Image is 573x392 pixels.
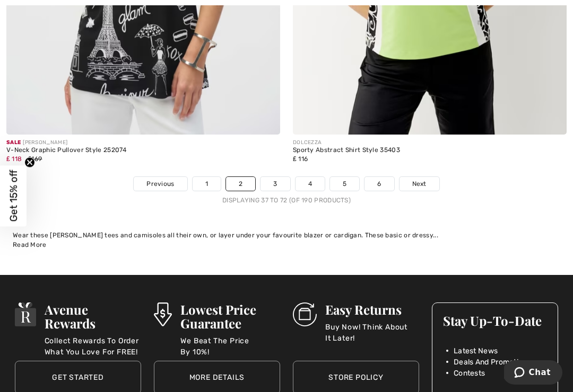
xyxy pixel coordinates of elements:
[6,139,280,147] div: [PERSON_NAME]
[504,360,562,387] iframe: Opens a widget where you can chat to one of our agents
[454,345,498,357] span: Latest News
[24,157,35,168] button: Close teaser
[293,155,308,163] span: ₤ 116
[28,155,42,163] span: ₤169
[261,177,290,191] a: 3
[180,302,280,330] h3: Lowest Price Guarantee
[6,155,22,163] span: ₤ 118
[154,302,172,326] img: Lowest Price Guarantee
[443,314,547,327] h3: Stay Up-To-Date
[193,177,221,191] a: 1
[293,302,317,326] img: Easy Returns
[293,139,567,147] div: DOLCEZZA
[454,368,485,379] span: Contests
[13,230,560,240] div: Wear these [PERSON_NAME] tees and camisoles all their own, or layer under your favourite blazer o...
[134,177,187,191] a: Previous
[6,139,21,146] span: Sale
[180,335,280,357] p: We Beat The Price By 10%!
[400,177,439,191] a: Next
[330,177,359,191] a: 5
[454,357,531,368] span: Deals And Promotions
[45,335,141,357] p: Collect Rewards To Order What You Love For FREE!
[325,322,419,343] p: Buy Now! Think About It Later!
[364,177,394,191] a: 6
[293,147,567,154] div: Sporty Abstract Shirt Style 35403
[45,302,141,330] h3: Avenue Rewards
[7,170,20,222] span: Get 15% off
[15,302,36,326] img: Avenue Rewards
[226,177,255,191] a: 2
[146,179,174,189] span: Previous
[6,147,280,154] div: V-Neck Graphic Pullover Style 252074
[325,302,419,316] h3: Easy Returns
[296,177,325,191] a: 4
[13,241,47,248] span: Read More
[412,179,427,189] span: Next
